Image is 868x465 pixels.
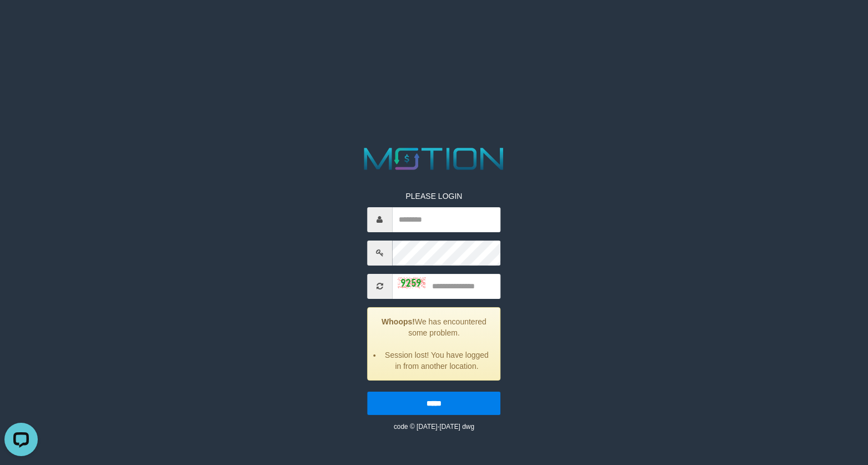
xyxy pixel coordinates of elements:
div: We has encountered some problem. [367,307,500,381]
strong: Whoops! [382,317,415,326]
img: captcha [398,277,425,288]
button: Open LiveChat chat widget [4,4,38,38]
li: Session lost! You have logged in from another location. [382,349,491,372]
p: PLEASE LOGIN [367,191,500,202]
small: code © [DATE]-[DATE] dwg [394,423,474,431]
img: MOTION_logo.png [358,144,510,174]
